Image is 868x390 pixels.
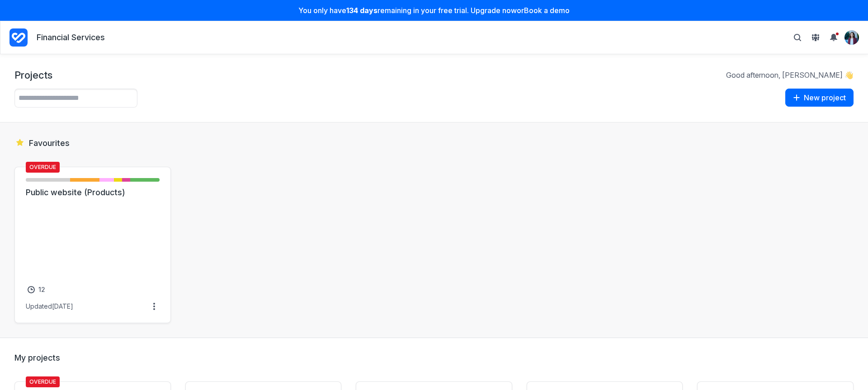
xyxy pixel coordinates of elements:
[9,27,28,48] a: Project Dashboard
[726,70,854,80] p: Good afternoon, [PERSON_NAME] 👋
[26,284,47,295] a: 12
[14,137,854,149] h2: Favourites
[26,302,73,310] div: Updated [DATE]
[844,30,859,45] img: Your avatar
[37,32,105,43] p: Financial Services
[346,6,377,15] strong: 134 days
[785,89,854,107] button: New project
[26,162,60,173] span: Overdue
[5,5,863,15] p: You only have remaining in your free trial. Upgrade now or Book a demo
[785,89,854,108] a: New project
[26,376,60,387] span: Overdue
[26,187,160,198] a: Public website (Products)
[844,30,859,45] summary: View profile menu
[826,30,844,45] summary: View Notifications
[790,30,805,45] button: Toggle search bar
[14,69,52,81] h1: Projects
[14,352,854,363] h2: My projects
[808,30,823,45] button: View People & Groups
